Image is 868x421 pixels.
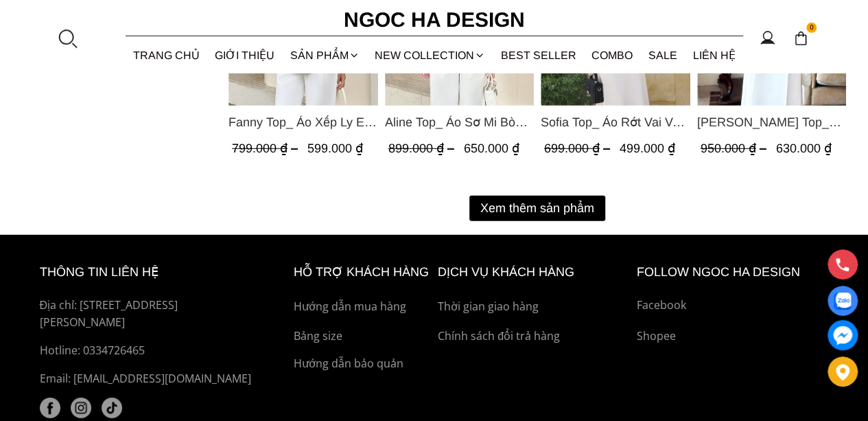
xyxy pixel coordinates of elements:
[438,328,630,345] a: Chính sách đổi trả hàng
[40,398,60,418] a: facebook (1)
[584,37,641,73] a: Combo
[102,398,122,418] a: tiktok
[294,298,431,316] a: Hướng dẫn mua hàng
[685,37,743,73] a: LIÊN HỆ
[232,141,301,155] span: 799.000 ₫
[541,113,690,132] span: Sofia Top_ Áo Rớt Vai Vạt Rủ Màu Đỏ A428
[806,23,817,34] span: 0
[294,355,431,373] a: Hướng dẫn bảo quản
[438,298,630,316] a: Thời gian giao hàng
[637,262,829,282] h6: Follow ngoc ha Design
[620,141,675,155] span: 499.000 ₫
[388,141,457,155] span: 899.000 ₫
[307,141,363,155] span: 599.000 ₫
[331,3,537,36] a: Ngoc Ha Design
[294,262,431,282] h6: hỗ trợ khách hàng
[294,328,431,345] a: Bảng size
[384,113,534,132] a: Link to Aline Top_ Áo Sơ Mi Bò Lụa Rớt Vai A1070
[493,37,585,73] a: BEST SELLER
[228,113,378,132] span: Fanny Top_ Áo Xếp Ly Eo Sát Nách Màu Bee A1068
[40,297,262,332] p: Địa chỉ: [STREET_ADDRESS][PERSON_NAME]
[541,113,690,132] a: Link to Sofia Top_ Áo Rớt Vai Vạt Rủ Màu Đỏ A428
[828,286,858,316] a: Display image
[637,328,829,345] a: Shopee
[641,37,685,73] a: SALE
[384,113,534,132] span: Aline Top_ Áo Sơ Mi Bò Lụa Rớt Vai A1070
[463,141,519,155] span: 650.000 ₫
[438,262,630,282] h6: Dịch vụ khách hàng
[637,297,829,315] a: Facebook
[696,113,846,132] span: [PERSON_NAME] Top_ Áo Peplum Mix Cổ trắng Màu Đỏ A1054
[283,37,368,73] div: SẢN PHẨM
[228,113,378,132] a: Link to Fanny Top_ Áo Xếp Ly Eo Sát Nách Màu Bee A1068
[700,141,769,155] span: 950.000 ₫
[696,113,846,132] a: Link to Sara Top_ Áo Peplum Mix Cổ trắng Màu Đỏ A1054
[544,141,613,155] span: 699.000 ₫
[40,370,262,388] p: Email: [EMAIL_ADDRESS][DOMAIN_NAME]
[367,37,493,73] a: NEW COLLECTION
[126,37,208,73] a: TRANG CHỦ
[40,262,262,282] h6: thông tin liên hệ
[793,31,808,46] img: img-CART-ICON-ksit0nf1
[40,342,262,360] a: Hotline: 0334726465
[775,141,831,155] span: 630.000 ₫
[207,37,283,73] a: GIỚI THIỆU
[71,398,91,418] img: instagram
[834,293,851,310] img: Display image
[469,196,605,221] button: Xem thêm sản phẩm
[828,320,858,350] a: messenger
